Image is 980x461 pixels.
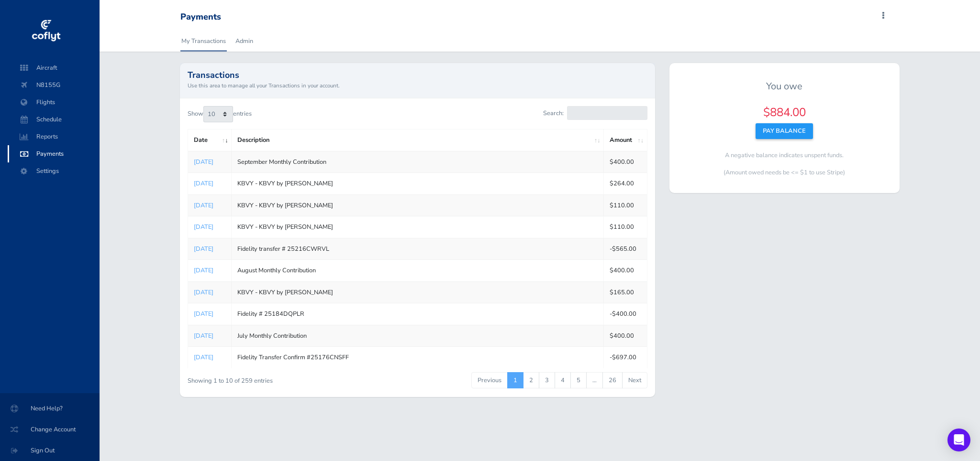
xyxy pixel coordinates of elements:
span: Need Help? [11,400,88,417]
div: Open Intercom Messenger [947,429,970,451]
div: Payments [180,12,221,22]
div: Showing 1 to 10 of 259 entries [188,371,372,386]
h5: You owe [677,81,892,92]
a: 26 [602,372,623,388]
span: Reports [17,128,90,145]
label: Show entries [188,106,252,122]
td: $400.00 [603,325,647,346]
select: Showentries [203,106,233,122]
span: Settings [17,162,90,180]
h4: $884.00 [677,106,892,119]
td: KBVY - KBVY by [PERSON_NAME] [231,173,603,194]
td: KBVY - KBVY by [PERSON_NAME] [231,194,603,216]
span: Flights [17,94,90,111]
td: $264.00 [603,173,647,194]
td: $110.00 [603,216,647,238]
td: -$400.00 [603,303,647,325]
td: -$697.00 [603,347,647,368]
a: [DATE] [194,179,213,188]
h2: Transactions [188,71,647,79]
span: Payments [17,145,90,162]
td: $400.00 [603,151,647,172]
td: $110.00 [603,194,647,216]
img: coflyt logo [30,17,62,45]
a: My Transactions [180,31,227,52]
span: Aircraft [17,59,90,76]
a: [DATE] [194,223,213,231]
th: Description: activate to sort column ascending [231,129,603,151]
td: KBVY - KBVY by [PERSON_NAME] [231,216,603,238]
a: Admin [234,31,254,52]
p: A negative balance indicates unspent funds. [677,150,892,160]
td: August Monthly Contribution [231,260,603,281]
td: KBVY - KBVY by [PERSON_NAME] [231,281,603,303]
p: (Amount owed needs be <= $1 to use Stripe) [677,168,892,177]
td: -$565.00 [603,238,647,259]
input: Search: [567,106,647,120]
a: 4 [555,372,571,388]
td: Fidelity # 25184DQPLR [231,303,603,325]
a: [DATE] [194,158,213,166]
small: Use this area to manage all your Transactions in your account. [188,81,647,90]
a: 1 [507,372,523,388]
td: July Monthly Contribution [231,325,603,346]
a: [DATE] [194,245,213,253]
td: $165.00 [603,281,647,303]
td: September Monthly Contribution [231,151,603,172]
th: Date: activate to sort column ascending [188,129,232,151]
a: [DATE] [194,266,213,275]
a: 3 [539,372,555,388]
button: Pay Balance [756,123,813,139]
a: Next [622,372,647,388]
a: [DATE] [194,332,213,340]
td: $400.00 [603,260,647,281]
a: 5 [570,372,587,388]
a: [DATE] [194,201,213,210]
td: Fidelity transfer # 25216CWRVL [231,238,603,259]
a: [DATE] [194,353,213,362]
label: Search: [543,106,647,120]
a: [DATE] [194,310,213,318]
span: Sign Out [11,442,88,459]
th: Amount: activate to sort column ascending [603,129,647,151]
span: Schedule [17,111,90,128]
a: 2 [523,372,539,388]
span: N8155G [17,76,90,94]
td: Fidelity Transfer Confirm #25176CNSFF [231,347,603,368]
a: [DATE] [194,288,213,297]
span: Change Account [11,421,88,438]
